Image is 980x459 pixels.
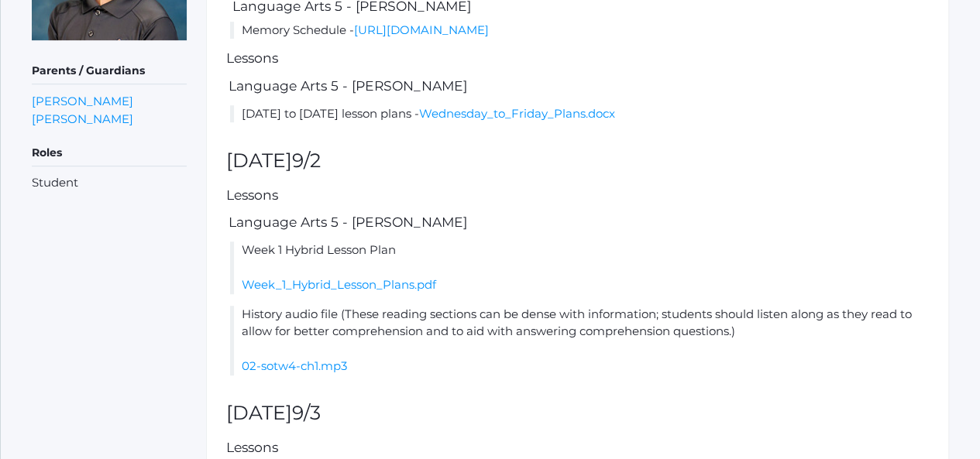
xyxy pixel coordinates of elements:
a: Wednesday_to_Friday_Plans.docx [419,106,615,121]
li: Student [32,174,187,192]
a: [URL][DOMAIN_NAME] [354,22,489,37]
li: Week 1 Hybrid Lesson Plan [230,241,929,294]
a: [PERSON_NAME] [32,92,133,110]
li: Memory Schedule - [230,22,929,39]
h5: Language Arts 5 - [PERSON_NAME] [226,215,929,230]
h2: [DATE] [226,150,929,172]
h2: [DATE] [226,402,929,424]
span: 9/3 [292,401,321,424]
a: 02-sotw4-ch1.mp3 [242,358,347,373]
h5: Lessons [226,51,929,66]
h5: Lessons [226,188,929,203]
h5: Lessons [226,440,929,455]
li: [DATE] to [DATE] lesson plans - [230,105,929,123]
h5: Parents / Guardians [32,58,187,84]
h5: Language Arts 5 - [PERSON_NAME] [226,79,929,94]
a: Week_1_Hybrid_Lesson_Plans.pdf [242,277,436,292]
h5: Roles [32,140,187,166]
li: History audio file (These reading sections can be dense with information; students should listen ... [230,306,929,375]
span: 9/2 [292,149,321,172]
a: [PERSON_NAME] [32,110,133,128]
